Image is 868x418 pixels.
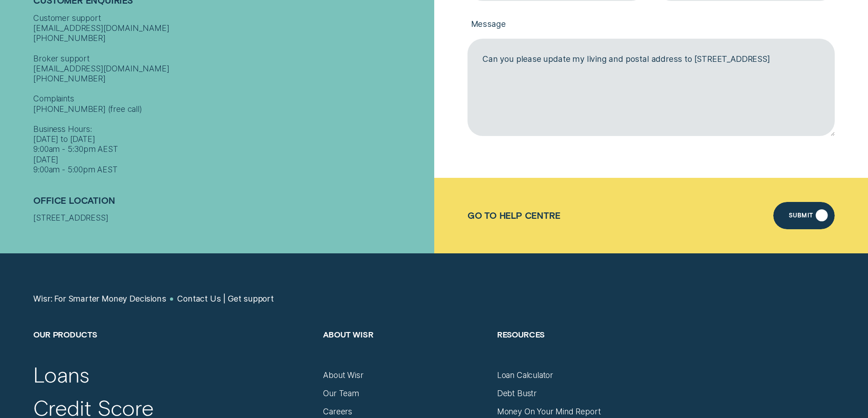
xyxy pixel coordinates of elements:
a: Our Team [323,388,359,398]
label: Message [467,11,835,39]
a: Go to Help Centre [467,210,560,221]
a: Loan Calculator [497,370,553,380]
button: Submit [773,202,834,229]
h2: Office Location [33,195,429,213]
a: About Wisr [323,370,363,380]
a: Money On Your Mind Report [497,407,601,417]
a: Wisr: For Smarter Money Decisions [33,294,166,304]
a: Careers [323,407,352,417]
div: Customer support [EMAIL_ADDRESS][DOMAIN_NAME] [PHONE_NUMBER] Broker support [EMAIL_ADDRESS][DOMAI... [33,13,429,175]
h2: About Wisr [323,329,487,370]
h2: Our Products [33,329,313,370]
a: Loans [33,362,89,388]
textarea: Can you please update my living and postal address to [STREET_ADDRESS] [467,39,835,136]
h2: Resources [497,329,661,370]
a: Debt Bustr [497,388,537,398]
a: Contact Us | Get support [177,294,274,304]
div: [STREET_ADDRESS] [33,213,429,223]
